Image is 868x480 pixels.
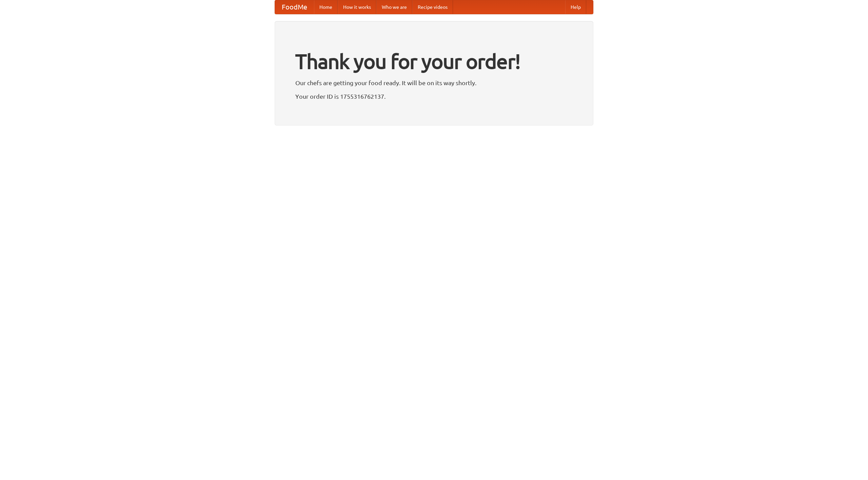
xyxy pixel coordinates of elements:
p: Your order ID is 1755316762137. [295,91,573,101]
a: Who we are [376,0,412,14]
a: FoodMe [275,0,314,14]
a: How it works [338,0,376,14]
h1: Thank you for your order! [295,45,573,78]
a: Home [314,0,338,14]
a: Help [565,0,586,14]
a: Recipe videos [412,0,453,14]
p: Our chefs are getting your food ready. It will be on its way shortly. [295,78,573,88]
